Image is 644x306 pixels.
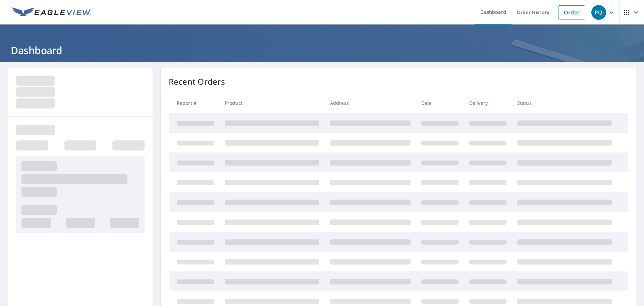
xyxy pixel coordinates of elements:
[219,93,325,113] th: Product
[558,5,585,19] a: Order
[416,93,464,113] th: Date
[169,93,219,113] th: Report #
[512,93,617,113] th: Status
[464,93,512,113] th: Delivery
[12,7,91,17] img: EV Logo
[591,5,606,20] div: PQ
[8,43,636,57] h1: Dashboard
[169,76,225,88] p: Recent Orders
[325,93,416,113] th: Address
